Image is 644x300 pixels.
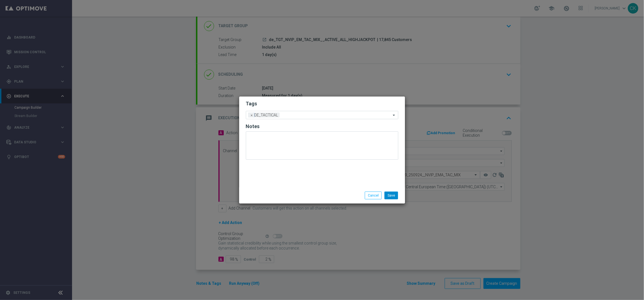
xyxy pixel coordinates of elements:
[250,113,254,118] span: ×
[246,111,398,119] ng-select: DE_TACTICAL
[253,113,280,118] span: DE_TACTICAL
[385,192,398,199] button: Save
[365,192,382,199] button: Cancel
[246,100,398,107] h2: Tags
[246,123,398,130] h2: Notes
